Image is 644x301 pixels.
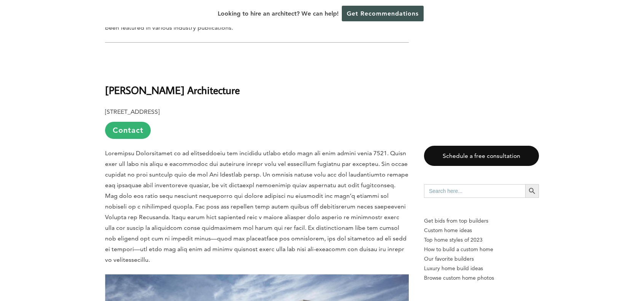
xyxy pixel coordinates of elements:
input: Search here... [424,184,525,198]
a: Custom home ideas [424,226,539,235]
a: Luxury home build ideas [424,264,539,273]
a: Contact [105,122,151,139]
svg: Search [528,187,536,195]
a: How to build a custom home [424,245,539,254]
b: [STREET_ADDRESS] [105,108,159,115]
span: Loremipsu Dolorsitamet co ad elitseddoeiu tem incididu utlabo etdo magn ali enim admini venia 752... [105,150,408,263]
b: [PERSON_NAME] Architecture [105,83,240,97]
a: Top home styles of 2023 [424,235,539,245]
a: Get Recommendations [342,6,424,21]
a: Browse custom home photos [424,273,539,283]
a: Schedule a free consultation [424,146,539,166]
a: Our favorite builders [424,254,539,264]
p: Get bids from top builders [424,216,539,226]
